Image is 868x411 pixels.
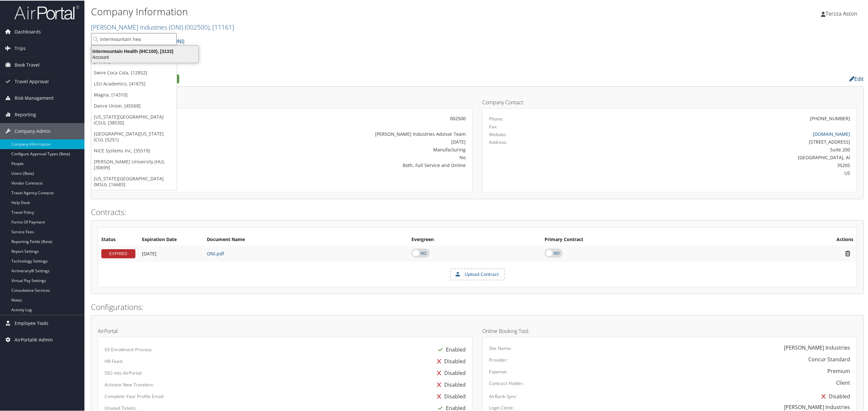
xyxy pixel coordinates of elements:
h2: Company Profile: [91,72,603,83]
div: Disabled [434,355,466,366]
span: Travel Approval [15,73,49,89]
label: Upload Contract [451,268,504,279]
div: Premium [827,366,850,374]
label: Unused Tickets: [105,404,137,411]
span: AirPortal® Admin [15,331,53,347]
a: [US_STATE][GEOGRAPHIC_DATA] (CSU), [38530] [91,111,177,128]
h2: Contracts: [91,206,864,217]
label: Site Name: [489,344,512,351]
a: [DOMAIN_NAME] [813,130,850,136]
label: Website: [489,131,507,137]
th: Document Name [204,233,408,245]
span: ( 002500 ) [185,22,209,31]
div: Add/Edit Date [142,250,200,256]
div: [GEOGRAPHIC_DATA], Al [582,153,850,160]
span: Book Travel [15,56,40,72]
a: [GEOGRAPHIC_DATA][US_STATE] (CU), [5251] [91,128,177,145]
label: Fax: [489,123,497,129]
input: Search Accounts [91,32,177,45]
div: Manufacturing [228,146,466,152]
a: Dance Union, [45568] [91,100,177,111]
div: [PERSON_NAME] Industries [784,403,850,410]
a: [PERSON_NAME] University (HU), [30699] [91,156,177,173]
div: Intermountain Health (IHC100), [3133] [88,48,202,54]
img: airportal-logo.png [14,4,79,19]
a: [US_STATE][GEOGRAPHIC_DATA] (MSU), [16683] [91,173,177,189]
div: Disabled [434,366,466,378]
h2: Configurations: [91,301,864,312]
h4: AirPortal: [98,328,472,333]
div: Disabled [434,378,466,390]
th: Primary Contract [541,233,749,245]
div: Concur Standard [808,355,850,363]
a: Edit [849,75,864,82]
label: SSO into AirPortal: [105,369,143,376]
label: AirBank Sync: [489,392,517,399]
div: Enabled [435,343,466,355]
label: Activate New Travelers: [105,381,154,387]
h4: Online Booking Tool: [482,328,857,333]
span: [DATE] [142,250,157,256]
label: Login Clone: [489,404,514,410]
div: 002500 [228,114,466,121]
div: 35205 [582,161,850,168]
label: Provider: [489,356,508,363]
div: [PERSON_NAME] Industries Advisor Team [228,130,466,137]
a: [PERSON_NAME] Industries (ONI) [91,22,234,31]
span: , [ 11161 ] [209,22,234,31]
th: Evergreen [408,233,541,245]
div: No [228,153,466,160]
a: Swire Coca Cola, [12852] [91,67,177,78]
span: Risk Management [15,89,54,106]
label: V3 Enrollment Process: [105,346,152,352]
span: Company Admin [15,122,51,139]
span: Trips [15,40,26,56]
i: Remove Contract [842,250,853,256]
span: Terzza Aston [825,9,857,17]
label: Phone: [489,115,503,122]
span: Employee Tools [15,315,48,331]
div: Disabled [434,390,466,402]
th: Actions [749,233,857,245]
a: ONI.pdf [207,250,224,256]
label: Contract Holder: [489,379,524,386]
th: Expiration Date [139,233,204,245]
label: HR Feed: [105,357,123,364]
div: [PHONE_NUMBER] [810,114,850,121]
h4: Company Contact: [482,99,857,104]
th: Status [98,233,139,245]
label: Complete Your Profile Email: [105,392,164,399]
span: Reporting [15,106,36,122]
h1: Company Information [91,4,606,18]
label: Address: [489,138,507,145]
div: Account [88,54,202,59]
label: Expense: [489,368,508,374]
a: NICE Systems Inc, [35519] [91,145,177,156]
span: Dashboards [15,23,41,39]
div: Suite 200 [582,146,850,152]
div: [DATE] [228,138,466,145]
a: Terzza Aston [821,3,864,23]
div: [STREET_ADDRESS] [582,138,850,145]
div: Disabled [818,390,850,402]
h4: Account Details: [98,99,472,104]
div: Both, Full Service and Online [228,161,466,168]
div: US [582,169,850,176]
div: [PERSON_NAME] Industries [784,343,850,351]
div: Client [836,378,850,386]
a: LSU Academics, [41875] [91,78,177,89]
div: EXPIRED [101,249,135,258]
a: Magna, [14310] [91,89,177,100]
